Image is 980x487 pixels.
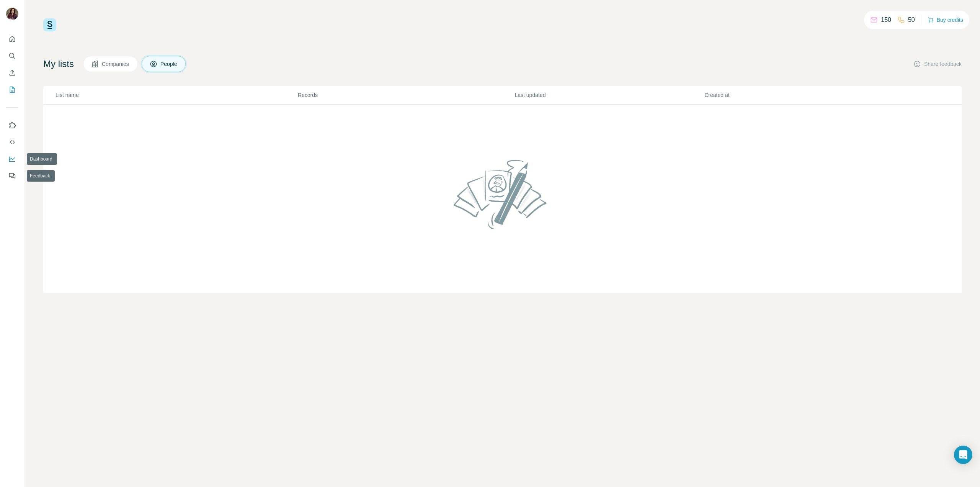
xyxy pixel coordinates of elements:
img: Surfe Logo [43,18,56,31]
p: Last updated [514,91,704,99]
div: Open Intercom Messenger [954,446,972,464]
p: Created at [704,91,893,99]
p: 50 [908,15,915,25]
button: My lists [6,83,18,97]
button: Enrich CSV [6,66,18,80]
button: Use Surfe API [6,135,18,149]
button: Share feedback [913,60,962,68]
button: Feedback [6,169,18,183]
h4: My lists [43,58,74,70]
button: Buy credits [928,15,963,25]
img: Avatar [6,8,18,20]
img: No lists found [451,153,555,235]
p: Records [298,91,514,99]
p: List name [56,91,297,99]
button: Use Surfe on LinkedIn [6,118,18,132]
button: Search [6,49,18,63]
button: Dashboard [6,152,18,166]
button: Quick start [6,32,18,46]
p: 150 [881,15,891,25]
span: Companies [102,60,130,68]
span: People [160,60,178,68]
